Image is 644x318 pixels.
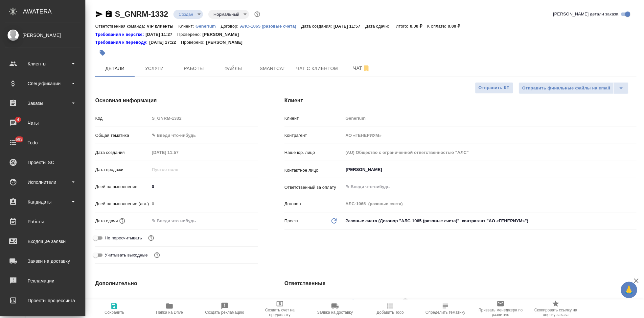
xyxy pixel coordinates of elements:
a: Рекламации [2,273,84,289]
span: Детали [99,64,131,73]
input: ✎ Введи что-нибудь [149,182,258,191]
span: Файлы [218,64,249,73]
input: Пустое поле [343,199,637,208]
p: [PERSON_NAME] [202,31,244,38]
div: Нажми, чтобы открыть папку с инструкцией [95,39,149,46]
div: [PERSON_NAME] [5,32,80,39]
button: Добавить менеджера [345,294,361,309]
div: Клиенты [5,59,80,69]
p: Дата сдачи [95,218,118,224]
p: Контрагент [285,132,343,139]
span: Призвать менеджера по развитию [477,308,524,317]
button: Скопировать ссылку [105,10,113,18]
input: Пустое поле [149,148,207,157]
button: Нормальный [212,12,241,17]
div: ✎ Введи что-нибудь [149,130,258,141]
button: Добавить Todo [363,300,418,318]
a: Generium [195,23,221,29]
h4: Основная информация [95,97,258,105]
p: Итого: [396,24,410,29]
input: Пустое поле [149,165,207,174]
button: Если добавить услуги и заполнить их объемом, то дата рассчитается автоматически [118,217,126,225]
a: S_GNRM-1332 [115,10,168,18]
input: ✎ Введи что-нибудь [345,183,613,191]
p: [PERSON_NAME] [206,39,247,46]
p: АЛС-1065 (разовые счета) [240,24,301,29]
p: Контактное лицо [285,167,343,174]
span: Чат [346,64,378,72]
button: Скопировать ссылку для ЯМессенджера [95,10,103,18]
button: Отправить финальные файлы на email [519,82,614,94]
p: 0,00 ₽ [410,24,427,29]
p: Дней на выполнение [95,183,149,190]
p: Проект [285,218,299,224]
button: Выбери, если сб и вс нужно считать рабочими днями для выполнения заказа. [153,251,161,259]
input: Пустое поле [343,148,637,157]
button: Скопировать ссылку на оценку заказа [528,300,584,318]
p: [DATE] 11:27 [146,31,177,38]
button: Заявка на доставку [308,300,363,318]
div: Рекламации [5,276,80,286]
a: Входящие заявки [2,233,84,250]
div: Работы [5,217,80,227]
p: Договор: [221,24,240,29]
p: Дата создания [95,149,149,156]
span: Папка на Drive [156,310,183,315]
button: Open [633,186,634,187]
span: Работы [178,64,210,73]
span: Услуги [139,64,170,73]
button: Создан [177,12,195,17]
p: Ответственный за оплату [285,184,343,191]
div: Проекты SC [5,158,80,167]
div: [PERSON_NAME] [364,297,411,306]
span: Создать счет на предоплату [256,308,304,317]
div: Входящие заявки [5,236,80,246]
div: Чаты [5,118,80,128]
svg: Отписаться [362,64,370,72]
button: Создать счет на предоплату [252,300,308,318]
span: 693 [12,136,27,143]
div: Заказы [5,98,80,108]
div: Исполнители [5,177,80,187]
div: Заявки на доставку [5,256,80,266]
input: Пустое поле [149,296,258,306]
button: Папка на Drive [142,300,197,318]
p: Клиентские менеджеры [285,299,343,306]
div: Спецификации [5,79,80,88]
input: Пустое поле [343,131,637,140]
p: Клиент [285,115,343,122]
p: Код [95,115,149,122]
div: Проекты процессинга [5,296,80,306]
span: Добавить Todo [377,310,404,315]
a: Работы [2,213,84,230]
div: Разовые счета (Договор "АЛС-1065 (разовые счета)", контрагент "АО «ГЕНЕРИУМ»") [343,215,637,227]
div: Кандидаты [5,197,80,207]
p: Проверено: [177,31,203,38]
button: Доп статусы указывают на важность/срочность заказа [253,10,262,18]
h4: Клиент [285,97,637,105]
button: Призвать менеджера по развитию [473,300,528,318]
span: Чат с клиентом [296,64,338,73]
p: VIP клиенты [147,24,178,29]
button: Добавить тэг [95,46,110,60]
p: Общая тематика [95,132,149,139]
button: Включи, если не хочешь, чтобы указанная дата сдачи изменилась после переставления заказа в 'Подтв... [147,234,155,242]
span: Не пересчитывать [105,235,142,241]
p: Путь на drive [95,298,149,305]
a: Проекты SC [2,154,84,171]
p: 0,00 ₽ [448,24,465,29]
span: Smartcat [257,64,288,73]
span: Определить тематику [425,310,465,315]
button: Определить тематику [418,300,473,318]
input: Пустое поле [149,199,258,208]
span: [PERSON_NAME] детали заказа [553,11,619,17]
span: Отправить финальные файлы на email [522,85,610,92]
span: Учитывать выходные [105,252,148,258]
a: 4Чаты [2,115,84,131]
p: Дата продажи [95,166,149,173]
span: Заявка на доставку [317,310,353,315]
p: [DATE] 17:22 [149,39,181,46]
span: Создать рекламацию [205,310,244,315]
div: split button [519,82,629,94]
div: AWATERA [23,5,85,18]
